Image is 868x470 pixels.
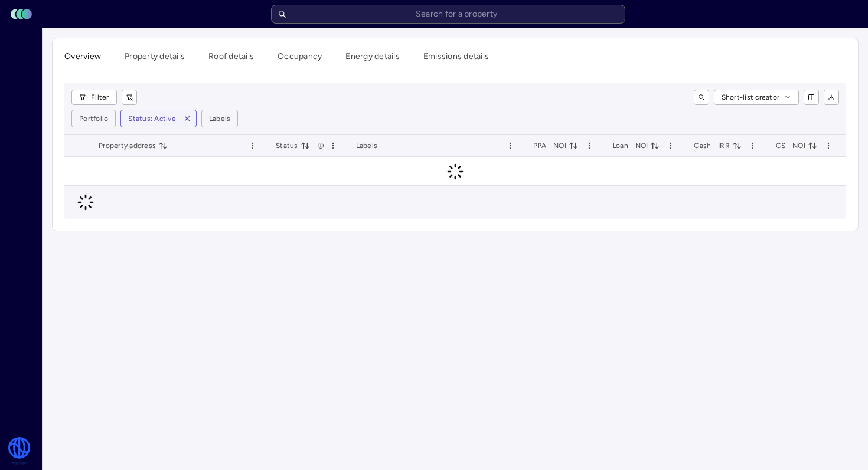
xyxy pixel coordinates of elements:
[301,141,310,150] button: toggle sorting
[345,50,400,68] button: Energy details
[79,113,108,124] div: Portfolio
[71,90,117,105] button: Filter
[271,5,625,24] input: Search for a property
[423,50,489,68] button: Emissions details
[804,90,819,105] button: show/hide columns
[278,50,322,68] button: Occupancy
[612,140,660,152] span: Loan - NOI
[91,91,109,103] span: Filter
[722,91,780,103] span: Short-list creator
[714,90,800,105] button: Short-list creator
[72,110,115,127] button: Portfolio
[158,141,168,150] button: toggle sorting
[356,140,378,152] span: Labels
[694,140,742,152] span: Cash - IRR
[208,50,254,68] button: Roof details
[533,140,578,152] span: PPA - NOI
[125,50,185,68] button: Property details
[776,140,817,152] span: CS - NOI
[694,90,709,105] button: toggle search
[569,141,578,150] button: toggle sorting
[650,141,660,150] button: toggle sorting
[732,141,742,150] button: toggle sorting
[128,113,176,124] div: Status: Active
[808,141,817,150] button: toggle sorting
[276,140,310,152] span: Status
[7,437,31,465] img: Watershed
[209,113,231,124] div: Labels
[64,50,101,68] button: Overview
[121,110,178,127] button: Status: Active
[202,110,238,127] button: Labels
[99,140,168,152] span: Property address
